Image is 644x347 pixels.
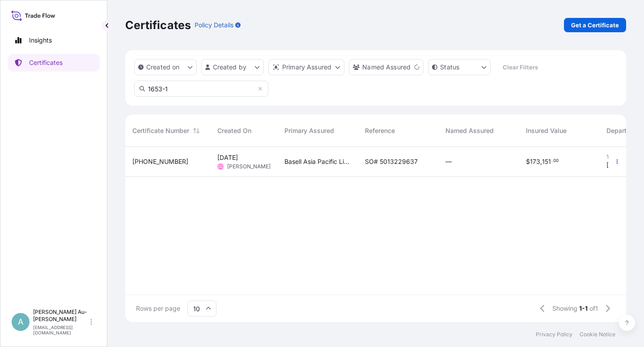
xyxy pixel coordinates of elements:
[445,126,494,135] span: Named Assured
[8,54,100,72] a: Certificates
[134,59,197,75] button: createdOn Filter options
[349,59,424,75] button: cargoOwner Filter options
[217,126,251,135] span: Created On
[33,325,89,335] p: [EMAIL_ADDRESS][DOMAIN_NAME]
[362,63,411,72] p: Named Assured
[542,159,551,165] span: 151
[526,126,567,135] span: Insured Value
[365,157,418,166] span: SO# 5013229637
[29,36,52,45] p: Insights
[571,21,619,30] p: Get a Certificate
[132,126,189,135] span: Certificate Number
[125,18,191,32] p: Certificates
[606,161,627,170] span: [DATE]
[536,331,572,338] a: Privacy Policy
[201,59,264,75] button: createdBy Filter options
[503,63,538,72] p: Clear Filters
[428,59,491,75] button: certificateStatus Filter options
[552,304,577,313] span: Showing
[589,304,598,313] span: of 1
[227,163,271,170] span: [PERSON_NAME]
[579,304,588,313] span: 1-1
[445,157,452,166] span: —
[540,159,542,165] span: ,
[195,21,233,30] p: Policy Details
[33,308,89,323] p: [PERSON_NAME] Au-[PERSON_NAME]
[526,159,530,165] span: $
[530,159,540,165] span: 173
[29,58,63,67] p: Certificates
[282,63,331,72] p: Primary Assured
[606,126,636,135] span: Departure
[365,126,395,135] span: Reference
[284,157,351,166] span: Basell Asia Pacific Limited
[134,81,268,97] input: Search Certificate or Reference...
[218,162,223,171] span: CC
[8,31,100,49] a: Insights
[580,331,615,338] a: Cookie Notice
[553,159,559,163] span: 00
[551,159,553,163] span: .
[136,304,180,313] span: Rows per page
[495,60,545,74] button: Clear Filters
[564,18,626,32] a: Get a Certificate
[268,59,344,75] button: distributor Filter options
[213,63,247,72] p: Created by
[191,125,202,136] button: Sort
[217,153,238,162] span: [DATE]
[284,126,334,135] span: Primary Assured
[132,157,188,166] span: [PHONE_NUMBER]
[18,317,23,326] span: A
[146,63,180,72] p: Created on
[440,63,459,72] p: Status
